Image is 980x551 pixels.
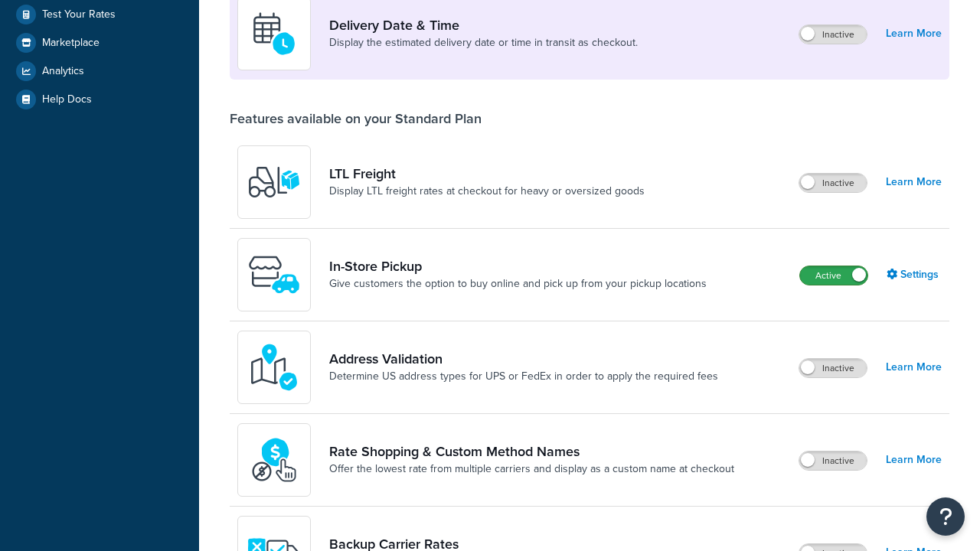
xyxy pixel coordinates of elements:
a: LTL Freight [329,165,645,182]
label: Active [800,266,867,285]
span: Test Your Rates [42,8,116,21]
label: Inactive [799,25,867,44]
a: Learn More [886,357,942,378]
a: Determine US address types for UPS or FedEx in order to apply the required fees [329,369,718,384]
img: kIG8fy0lQAAAABJRU5ErkJggg== [247,341,301,394]
button: Open Resource Center [926,497,965,536]
a: Offer the lowest rate from multiple carriers and display as a custom name at checkout [329,461,734,477]
span: Analytics [42,65,84,78]
a: Learn More [886,23,942,44]
a: Learn More [886,171,942,193]
span: Help Docs [42,93,92,106]
img: wfgcfpwTIucLEAAAAASUVORK5CYII= [247,248,301,302]
a: Rate Shopping & Custom Method Names [329,443,734,460]
a: Marketplace [11,29,188,57]
span: Marketplace [42,37,100,50]
label: Inactive [799,452,867,470]
a: Address Validation [329,350,718,367]
label: Inactive [799,359,867,377]
img: gfkeb5ejjkALwAAAABJRU5ErkJggg== [247,7,301,60]
a: Give customers the option to buy online and pick up from your pickup locations [329,276,707,292]
div: Features available on your Standard Plan [230,110,482,127]
img: y79ZsPf0fXUFUhFXDzUgf+ktZg5F2+ohG75+v3d2s1D9TjoU8PiyCIluIjV41seZevKCRuEjTPPOKHJsQcmKCXGdfprl3L4q7... [247,155,301,209]
a: Analytics [11,57,188,85]
img: icon-duo-feat-rate-shopping-ecdd8bed.png [247,433,301,487]
label: Inactive [799,174,867,192]
a: In-Store Pickup [329,258,707,275]
a: Test Your Rates [11,1,188,28]
a: Learn More [886,449,942,471]
a: Help Docs [11,86,188,113]
a: Delivery Date & Time [329,17,638,34]
a: Display LTL freight rates at checkout for heavy or oversized goods [329,184,645,199]
a: Display the estimated delivery date or time in transit as checkout. [329,35,638,51]
a: Settings [887,264,942,285]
